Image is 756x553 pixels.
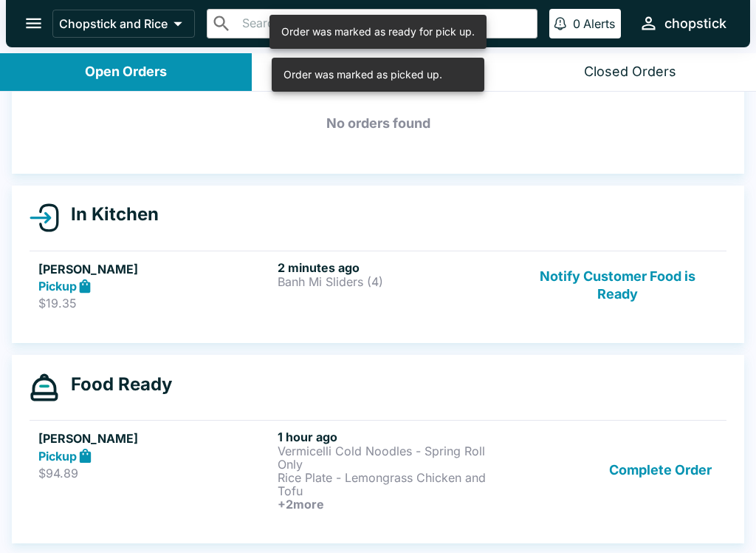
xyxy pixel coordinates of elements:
[238,13,531,34] input: Search orders by name or phone number
[59,16,168,31] p: Chopstick and Rice
[278,260,511,275] h6: 2 minutes ago
[278,444,511,471] p: Vermicelli Cold Noodles - Spring Roll Only
[38,449,77,464] strong: Pickup
[603,430,718,511] button: Complete Order
[664,15,726,33] div: chopstick
[52,10,195,38] button: Chopstick and Rice
[278,498,511,511] h6: + 2 more
[281,19,475,44] div: Order was marked as ready for pick up.
[278,430,511,444] h6: 1 hour ago
[633,7,732,39] button: chopstick
[30,420,726,520] a: [PERSON_NAME]Pickup$94.891 hour agoVermicelli Cold Noodles - Spring Roll OnlyRice Plate - Lemongr...
[518,260,718,311] button: Notify Customer Food is Ready
[30,251,726,320] a: [PERSON_NAME]Pickup$19.352 minutes agoBanh Mi Sliders (4)Notify Customer Food is Ready
[573,16,580,31] p: 0
[30,97,726,150] h5: No orders found
[59,203,159,225] h4: In Kitchen
[584,64,676,81] div: Closed Orders
[59,373,172,396] h4: Food Ready
[38,466,272,481] p: $94.89
[38,430,272,447] h5: [PERSON_NAME]
[38,296,272,311] p: $19.35
[85,64,167,81] div: Open Orders
[38,260,272,278] h5: [PERSON_NAME]
[15,4,52,42] button: open drawer
[278,275,511,288] p: Banh Mi Sliders (4)
[583,16,615,31] p: Alerts
[278,471,511,498] p: Rice Plate - Lemongrass Chicken and Tofu
[38,279,77,294] strong: Pickup
[283,62,442,87] div: Order was marked as picked up.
